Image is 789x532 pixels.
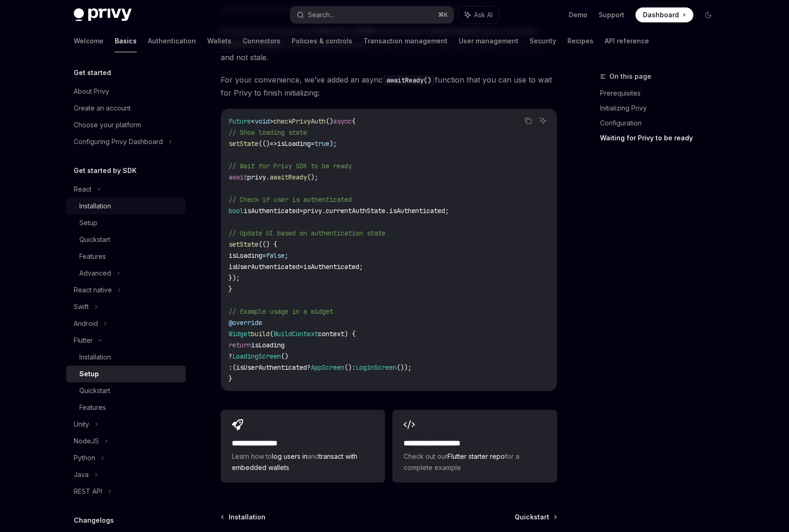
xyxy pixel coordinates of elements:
div: Quickstart [79,385,110,396]
span: isLoading [277,139,311,148]
span: privy. [247,173,270,181]
span: privy.currentAuthState.isAuthenticated; [303,207,449,215]
div: Flutter [74,335,93,346]
span: Quickstart [515,512,549,522]
span: () [344,363,352,372]
a: Waiting for Privy to be ready [600,131,723,145]
a: Installation [66,198,186,214]
div: Advanced [79,268,111,279]
a: **** **** **** *Learn how tolog users inandtransact with embedded wallets [221,410,385,483]
button: Ask AI [537,115,549,127]
span: isUserAuthenticated [229,263,300,271]
div: React [74,184,91,195]
div: Installation [79,200,111,212]
span: BuildContext [273,330,318,338]
a: Basics [115,30,137,52]
a: Connectors [243,30,280,52]
span: } [229,285,232,293]
a: Initializing Privy [600,101,723,116]
span: : [352,363,356,372]
span: ? [307,363,311,372]
span: await [229,173,247,181]
a: Dashboard [635,7,693,22]
span: LoginScreen [356,363,397,372]
a: Welcome [74,30,104,52]
div: Configuring Privy Dashboard [74,136,163,147]
span: Check out our for a complete example [404,451,545,473]
a: Recipes [567,30,593,52]
div: Setup [79,368,99,380]
a: Flutter starter repo [447,452,505,460]
a: Quickstart [66,231,186,248]
span: checkPrivyAuth [273,117,326,125]
div: NodeJS [74,435,99,447]
a: Demo [569,10,587,20]
span: Ask AI [474,10,493,20]
a: Wallets [207,30,231,52]
span: = [300,207,303,215]
button: Copy the contents from the code block [522,115,534,127]
a: Features [66,248,186,265]
div: Search... [308,9,334,21]
div: React native [74,284,112,296]
span: On this page [609,71,651,82]
a: Choose your platform [66,117,186,133]
span: true [314,139,329,148]
span: ? [229,352,232,360]
a: Support [599,10,624,20]
span: () [326,117,333,125]
div: Quickstart [79,234,110,245]
button: Toggle dark mode [701,7,716,22]
div: Python [74,452,95,463]
code: awaitReady() [383,75,435,85]
h5: Get started by SDK [74,165,137,176]
span: => [270,139,277,148]
a: Setup [66,366,186,382]
span: // Check if user is authenticated [229,195,352,204]
span: // Show loading state [229,128,307,137]
h5: Get started [74,67,111,78]
img: dark logo [74,8,132,21]
div: Choose your platform [74,119,141,131]
span: > [270,117,273,125]
div: REST API [74,486,102,497]
a: User management [459,30,518,52]
span: @override [229,318,262,327]
span: Dashboard [643,10,679,20]
span: : [229,363,232,372]
span: = [300,263,303,271]
a: API reference [605,30,649,52]
span: AppScreen [311,363,344,372]
div: Features [79,251,106,262]
div: Swift [74,301,89,312]
div: Unity [74,419,89,430]
span: // Wait for Privy SDK to be ready [229,162,352,170]
span: isLoading [229,251,262,260]
a: About Privy [66,83,186,100]
span: // Update UI based on authentication state [229,229,385,237]
div: Installation [79,352,111,363]
span: isAuthenticated; [303,263,363,271]
span: (); [307,173,318,181]
a: Quickstart [515,512,556,522]
span: ⌘ K [438,11,448,19]
span: // Example usage in a widget [229,307,333,316]
span: = [262,251,266,260]
span: LoadingScreen [232,352,281,360]
a: Prerequisites [600,86,723,101]
span: return [229,341,251,349]
button: Search...⌘K [290,7,454,23]
span: setState [229,139,258,148]
span: false [266,251,285,260]
span: = [311,139,314,148]
span: ; [285,251,288,260]
span: context) { [318,330,356,338]
a: log users in [272,452,307,460]
span: ); [329,139,337,148]
a: Features [66,399,186,416]
span: } [229,374,232,383]
a: Installation [66,349,186,366]
div: Create an account [74,103,131,114]
span: async [333,117,352,125]
span: awaitReady [270,173,307,181]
